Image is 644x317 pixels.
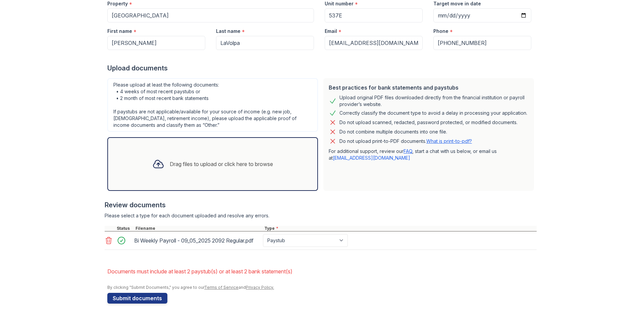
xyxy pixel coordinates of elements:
div: Correctly classify the document type to avoid a delay in processing your application. [339,109,527,117]
div: Do not upload scanned, redacted, password protected, or modified documents. [339,118,518,126]
a: What is print-to-pdf? [426,138,472,144]
div: Drag files to upload or click here to browse [170,160,273,168]
label: Property [107,0,128,7]
label: First name [107,28,132,35]
div: Best practices for bank statements and paystubs [329,84,529,92]
div: Upload documents [107,63,537,73]
label: Unit number [325,0,354,7]
p: Do not upload print-to-PDF documents. [339,138,472,145]
div: Review documents [105,200,537,210]
p: For additional support, review our , start a chat with us below, or email us at [329,148,529,161]
div: Type [263,226,537,231]
button: Submit documents [107,293,167,304]
li: Documents must include at least 2 paystub(s) or at least 2 bank statement(s) [107,265,537,278]
div: Please select a type for each document uploaded and resolve any errors. [105,212,537,219]
div: Filename [134,226,263,231]
label: Email [325,28,337,35]
label: Last name [216,28,240,35]
label: Target move in date [433,0,481,7]
div: Upload original PDF files downloaded directly from the financial institution or payroll provider’... [339,94,529,108]
a: Terms of Service [204,285,238,290]
a: FAQ [404,148,412,154]
div: Do not combine multiple documents into one file. [339,128,447,136]
label: Phone [433,28,448,35]
a: [EMAIL_ADDRESS][DOMAIN_NAME] [333,155,410,161]
div: Status [115,226,134,231]
div: By clicking "Submit Documents," you agree to our and [107,285,537,290]
a: Privacy Policy. [246,285,274,290]
div: Please upload at least the following documents: • 4 weeks of most recent paystubs or • 2 month of... [107,78,318,132]
div: Bi Weekly Payroll - 09_05_2025 2092 Regular.pdf [134,235,260,246]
